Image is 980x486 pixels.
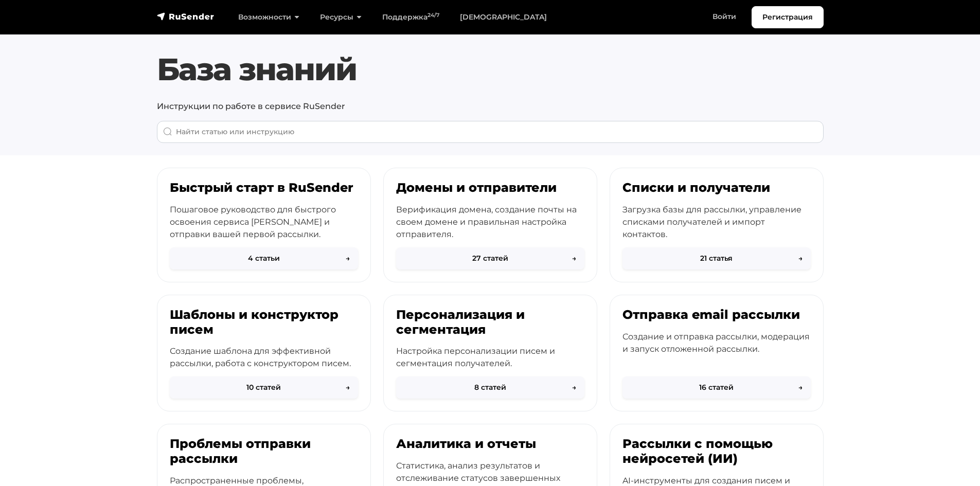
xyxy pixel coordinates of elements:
h1: База знаний [157,51,824,88]
p: Настройка персонализации писем и сегментация получателей. [396,345,584,370]
sup: 24/7 [427,12,439,19]
p: Верификация домена, создание почты на своем домене и правильная настройка отправителя. [396,204,584,241]
a: Отправка email рассылки Создание и отправка рассылки, модерация и запуск отложенной рассылки. 16 ... [610,295,824,412]
p: Создание и отправка рассылки, модерация и запуск отложенной рассылки. [622,331,811,355]
a: Регистрация [752,6,824,28]
h3: Домены и отправители [396,181,584,195]
a: Возможности [228,7,310,28]
button: 10 статей→ [170,376,358,399]
a: Быстрый старт в RuSender Пошаговое руководство для быстрого освоения сервиса [PERSON_NAME] и отпр... [157,168,371,282]
a: Ресурсы [310,7,372,28]
a: Персонализация и сегментация Настройка персонализации писем и сегментация получателей. 8 статей→ [383,295,597,412]
a: Поддержка24/7 [372,7,450,28]
h3: Персонализация и сегментация [396,308,584,337]
h3: Шаблоны и конструктор писем [170,308,358,337]
span: → [798,382,803,393]
h3: Аналитика и отчеты [396,437,584,452]
img: Поиск [163,127,172,136]
span: → [572,382,576,393]
h3: Отправка email рассылки [622,308,811,322]
span: → [346,382,350,393]
h3: Быстрый старт в RuSender [170,181,358,195]
p: Загрузка базы для рассылки, управление списками получателей и импорт контактов. [622,204,811,241]
button: 4 статьи→ [170,247,358,269]
a: Войти [702,6,746,27]
p: Создание шаблона для эффективной рассылки, работа с конструктором писем. [170,345,358,370]
input: When autocomplete results are available use up and down arrows to review and enter to go to the d... [157,121,824,143]
h3: Списки и получатели [622,181,811,195]
span: → [798,253,803,264]
img: RuSender [157,11,215,22]
a: Списки и получатели Загрузка базы для рассылки, управление списками получателей и импорт контакто... [610,168,824,282]
span: → [572,253,576,264]
h3: Проблемы отправки рассылки [170,437,358,466]
button: 8 статей→ [396,376,584,399]
button: 27 статей→ [396,247,584,269]
button: 21 статья→ [622,247,811,269]
button: 16 статей→ [622,376,811,399]
span: → [346,253,350,264]
a: [DEMOGRAPHIC_DATA] [450,7,557,28]
p: Пошаговое руководство для быстрого освоения сервиса [PERSON_NAME] и отправки вашей первой рассылки. [170,204,358,241]
h3: Рассылки с помощью нейросетей (ИИ) [622,437,811,466]
a: Шаблоны и конструктор писем Создание шаблона для эффективной рассылки, работа с конструктором пис... [157,295,371,412]
p: Инструкции по работе в сервисе RuSender [157,100,824,113]
a: Домены и отправители Верификация домена, создание почты на своем домене и правильная настройка от... [383,168,597,282]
